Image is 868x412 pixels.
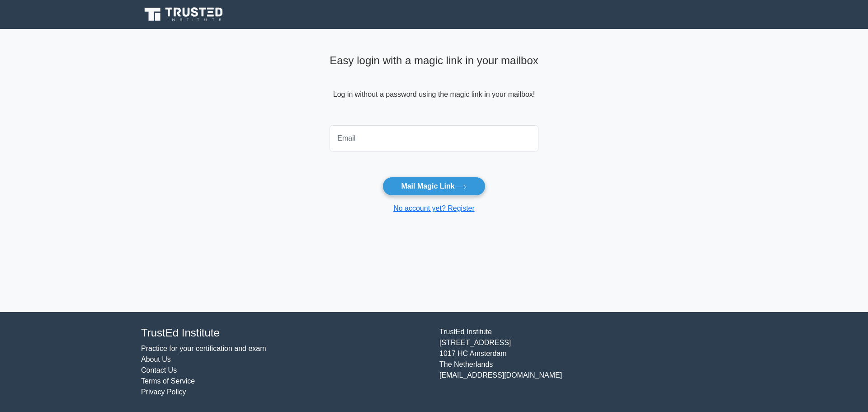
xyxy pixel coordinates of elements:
[330,125,538,152] input: Email
[393,204,475,212] a: No account yet? Register
[141,366,177,374] a: Contact Us
[382,177,485,196] button: Mail Magic Link
[141,377,195,385] a: Terms of Service
[141,388,186,396] a: Privacy Policy
[330,51,538,122] div: Log in without a password using the magic link in your mailbox!
[141,327,429,340] h4: TrustEd Institute
[141,345,266,352] a: Practice for your certification and exam
[141,355,171,363] a: About Us
[330,54,538,67] h4: Easy login with a magic link in your mailbox
[434,327,732,398] div: TrustEd Institute [STREET_ADDRESS] 1017 HC Amsterdam The Netherlands [EMAIL_ADDRESS][DOMAIN_NAME]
